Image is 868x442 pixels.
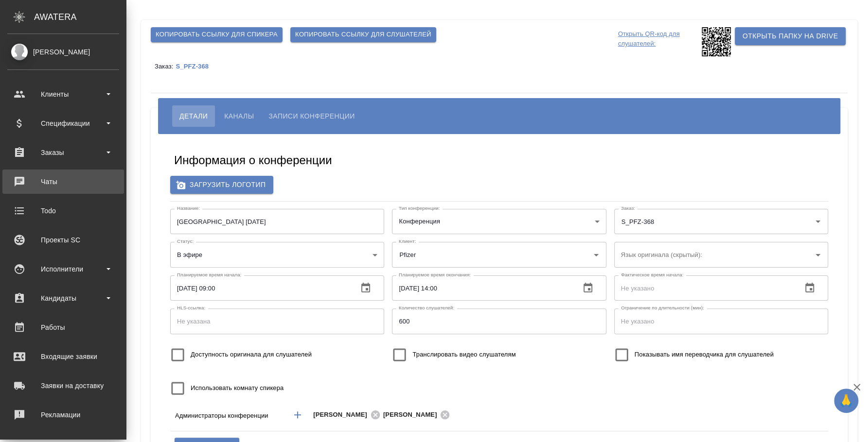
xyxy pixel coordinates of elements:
[7,174,119,189] div: Чаты
[179,110,208,122] span: Детали
[151,27,283,42] button: Копировать ссылку для спикера
[7,47,119,57] div: [PERSON_NAME]
[290,27,436,42] button: Копировать ссылку для слушателей
[614,275,794,301] input: Не указано
[2,374,124,398] a: Заявки на доставку
[295,29,431,40] span: Копировать ссылку для слушателей
[7,116,119,131] div: Спецификации
[2,315,124,340] a: Работы
[7,378,119,393] div: Заявки на доставку
[286,403,309,426] button: Добавить менеджера
[811,248,825,262] button: Open
[155,63,176,70] p: Заказ:
[834,389,858,413] button: 🙏
[7,408,119,422] div: Рекламации
[170,176,273,194] label: Загрузить логотип
[156,29,278,40] span: Копировать ссылку для спикера
[2,199,124,223] a: Todo
[7,349,119,364] div: Входящие заявки
[392,308,606,334] input: Не указано
[170,275,350,301] input: Не указано
[191,350,312,359] span: Доступность оригинала для слушателей
[589,248,603,262] button: Open
[175,411,283,421] p: Администраторы конференции
[170,308,384,334] input: Не указана
[635,350,774,359] span: Показывать имя переводчика для слушателей
[170,209,384,234] input: Не указан
[383,410,443,420] span: [PERSON_NAME]
[170,242,384,267] div: В эфире
[412,350,515,359] span: Транслировать видео слушателям
[34,7,126,27] div: AWATERA
[313,409,383,421] div: [PERSON_NAME]
[764,414,766,416] button: Open
[743,30,838,42] span: Открыть папку на Drive
[2,228,124,252] a: Проекты SC
[7,87,119,102] div: Клиенты
[178,179,266,191] span: Загрузить логотип
[191,383,283,393] span: Использовать комнату спикера
[811,215,825,228] button: Open
[176,62,216,70] a: S_PFZ-368
[313,410,373,420] span: [PERSON_NAME]
[174,153,332,168] h5: Информация о конференции
[7,320,119,335] div: Работы
[2,344,124,369] a: Входящие заявки
[392,275,572,301] input: Не указано
[735,27,846,45] button: Открыть папку на Drive
[224,110,254,122] span: Каналы
[2,170,124,194] a: Чаты
[392,209,606,234] div: Конференция
[7,262,119,276] div: Исполнители
[614,308,828,334] input: Не указано
[618,27,699,56] p: Открыть QR-код для слушателей:
[838,391,854,411] span: 🙏
[2,403,124,427] a: Рекламации
[7,204,119,218] div: Todo
[7,291,119,306] div: Кандидаты
[176,63,216,70] p: S_PFZ-368
[7,233,119,247] div: Проекты SC
[383,409,453,421] div: [PERSON_NAME]
[268,110,354,122] span: Записи конференции
[7,145,119,160] div: Заказы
